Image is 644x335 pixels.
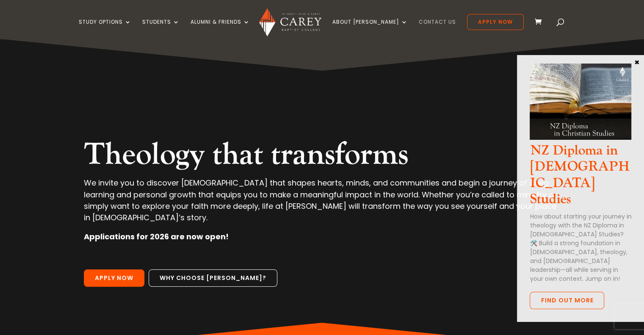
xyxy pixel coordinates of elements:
h3: NZ Diploma in [DEMOGRAPHIC_DATA] Studies [530,143,631,212]
a: NZ Dip [530,133,631,142]
a: Study Options [79,19,131,39]
img: NZ Dip [530,64,631,140]
a: Why choose [PERSON_NAME]? [149,269,277,287]
a: Students [142,19,180,39]
strong: Applications for 2026 are now open! [84,231,229,242]
a: Contact Us [419,19,456,39]
p: How about starting your journey in theology with the NZ Diploma in [DEMOGRAPHIC_DATA] Studies? 🛠️... [530,212,631,283]
img: Carey Baptist College [259,8,321,36]
a: About [PERSON_NAME] [332,19,408,39]
a: Apply Now [467,14,524,30]
a: Apply Now [84,269,144,287]
h2: Theology that transforms [84,136,560,177]
button: Close [633,58,641,66]
p: We invite you to discover [DEMOGRAPHIC_DATA] that shapes hearts, minds, and communities and begin... [84,177,560,231]
a: Alumni & Friends [191,19,250,39]
a: FInd out more [530,292,604,310]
